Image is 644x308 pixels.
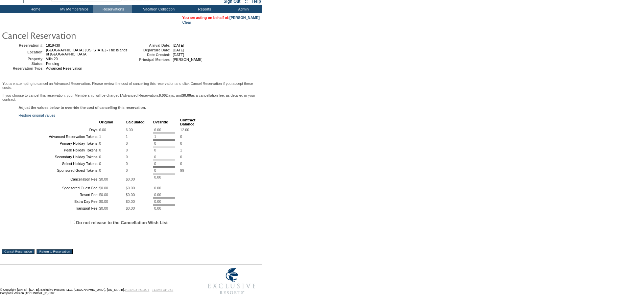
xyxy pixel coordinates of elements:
span: 0 [180,162,182,166]
span: $0.00 [99,199,108,204]
span: 12.00 [180,128,189,132]
td: Reservation #: [3,43,44,47]
td: Date Created: [130,53,170,57]
img: pgTtlCancelRes.gif [2,28,137,42]
span: $0.00 [126,186,135,190]
span: 0 [99,155,101,159]
b: 1 [120,93,122,97]
span: 0 [126,155,128,159]
span: 0 [99,141,101,145]
span: 0 [180,141,182,145]
span: 0 [180,135,182,139]
label: Do not release to the Cancellation Wish List [76,220,168,225]
td: Location: [3,48,44,56]
td: Days: [19,127,98,133]
span: $0.00 [126,199,135,204]
td: Primary Holiday Tokens: [19,140,98,146]
span: [DATE] [173,43,184,47]
span: [DATE] [173,53,184,57]
span: 99 [180,168,184,172]
a: [PERSON_NAME] [230,16,260,20]
img: Exclusive Resorts [201,264,262,298]
span: $0.00 [99,186,108,190]
span: $0.00 [126,206,135,210]
td: Reports [184,5,223,13]
b: Adjust the values below to override the cost of cancelling this reservation. [19,105,146,110]
td: Sponsored Guest Tokens: [19,167,98,173]
td: Cancellation Fee: [19,174,98,184]
td: Vacation Collection [132,5,184,13]
span: 1 [126,135,128,139]
a: Clear [182,20,191,24]
span: You are acting on behalf of: [182,16,260,20]
span: 1 [99,135,101,139]
span: $0.00 [99,193,108,197]
span: 1 [180,148,182,152]
b: Calculated [126,120,145,124]
p: You are attempting to cancel an Advanced Reservation. Please review the cost of cancelling this r... [2,81,260,90]
span: 0 [126,162,128,166]
span: Villa 20 [46,57,58,61]
span: $0.00 [126,177,135,181]
td: Select Holiday Tokens: [19,161,98,167]
span: Advanced Reservation [46,66,82,70]
td: Secondary Holiday Tokens: [19,154,98,160]
p: If you choose to cancel this reservation, your Membership will be charged Advanced Reservation, D... [2,93,260,101]
td: Property: [3,57,44,61]
span: $0.00 [126,193,135,197]
td: Advanced Reservation Tokens: [19,134,98,140]
span: 0 [126,168,128,172]
span: 1819430 [46,43,60,47]
span: [DATE] [173,48,184,52]
a: TERMS OF USE [152,288,173,291]
td: Extra Day Fee: [19,198,98,205]
span: [GEOGRAPHIC_DATA], [US_STATE] - The Islands of [GEOGRAPHIC_DATA] [46,48,127,56]
a: Restore original values [19,113,55,117]
td: Admin [223,5,262,13]
td: My Memberships [54,5,93,13]
span: 0 [126,141,128,145]
span: 0 [99,168,101,172]
input: Return to Reservation [37,249,73,254]
a: PRIVACY POLICY [125,288,149,291]
span: $0.00 [99,206,108,210]
td: Arrival Date: [130,43,170,47]
span: 0 [126,148,128,152]
td: Peak Holiday Tokens: [19,147,98,153]
span: Pending [46,62,59,66]
td: Sponsored Guest Fee: [19,185,98,191]
b: $0.00 [182,93,191,97]
td: Principal Member: [130,57,170,62]
b: 6.00 [159,93,166,97]
b: Contract Balance [180,118,195,126]
td: Status: [3,62,44,66]
span: 6.00 [99,128,106,132]
span: 0 [99,162,101,166]
td: Reservation Type: [3,66,44,70]
span: $0.00 [99,177,108,181]
span: 0 [180,155,182,159]
span: [PERSON_NAME] [173,57,202,62]
b: Original [99,120,113,124]
input: Cancel Reservation [2,249,34,254]
td: Departure Date: [130,48,170,52]
span: 6.00 [126,128,133,132]
b: Override [153,120,168,124]
td: Transport Fee: [19,205,98,211]
td: Reservations [93,5,132,13]
td: Home [15,5,54,13]
td: Resort Fee: [19,192,98,198]
span: 0 [99,148,101,152]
